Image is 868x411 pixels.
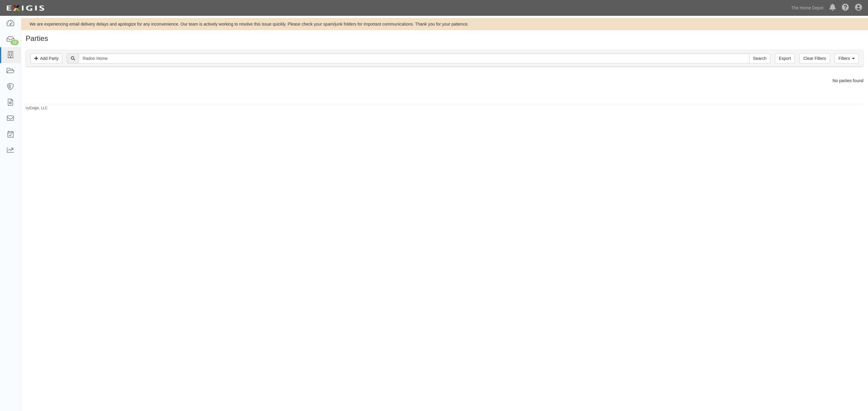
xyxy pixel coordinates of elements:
[775,53,795,63] a: Export
[79,53,749,63] input: Search
[21,78,868,84] div: No parties found
[21,21,868,27] div: We are experiencing email delivery delays and apologize for any inconvenience. Our team is active...
[30,53,62,63] a: Add Party
[5,3,46,14] img: logo-5460c22ac91f19d4615b14bd174203de0afe785f0fc80cf4dbbc73dc1793850b.png
[26,106,48,111] small: by
[788,2,826,14] a: The Home Depot
[835,53,859,63] a: Filters
[30,106,48,110] a: Exigis, LLC
[11,40,19,45] div: 13
[749,53,770,63] input: Search
[842,4,849,11] i: Help Center - Complianz
[26,35,863,42] h1: Parties
[799,53,830,63] a: Clear Filters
